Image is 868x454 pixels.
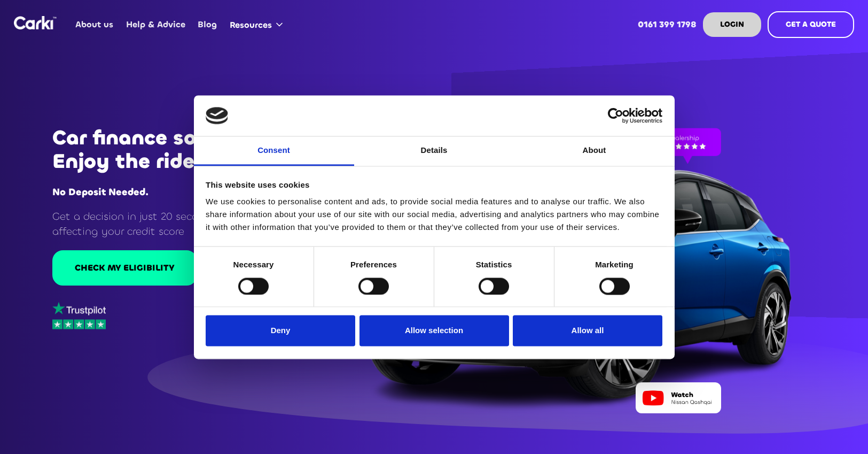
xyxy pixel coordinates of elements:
[703,12,761,37] a: LOGIN
[206,107,228,124] img: logo
[230,19,272,31] div: Resources
[354,137,514,166] a: Details
[350,260,397,270] strong: Preferences
[52,126,292,173] h1: Car finance sorted. Enjoy the ride!
[192,4,223,45] a: Blog
[52,209,292,238] p: Get a decision in just 20 seconds* without affecting your credit score
[206,316,355,347] button: Deny
[569,107,662,124] a: Usercentrics Cookiebot - opens in a new window
[476,260,512,270] strong: Statistics
[223,4,293,45] div: Resources
[14,16,57,29] a: home
[52,250,197,286] a: CHECK MY ELIGIBILITY
[768,11,854,38] a: GET A QUOTE
[14,16,57,29] img: Logo
[206,196,662,234] div: We use cookies to personalise content and ads, to provide social media features and to analyse ou...
[595,260,634,270] strong: Marketing
[69,4,120,45] a: About us
[206,179,662,191] div: This website uses cookies
[52,319,106,329] img: stars
[513,316,662,347] button: Allow all
[75,262,175,274] div: CHECK MY ELIGIBILITY
[632,4,703,45] a: 0161 399 1798
[514,137,675,166] a: About
[359,316,509,347] button: Allow selection
[638,19,697,30] strong: 0161 399 1798
[120,4,191,45] a: Help & Advice
[52,186,148,198] strong: No Deposit Needed.
[720,19,744,29] strong: LOGIN
[194,137,354,166] a: Consent
[52,302,106,316] img: trustpilot
[786,19,836,29] strong: GET A QUOTE
[233,260,274,270] strong: Necessary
